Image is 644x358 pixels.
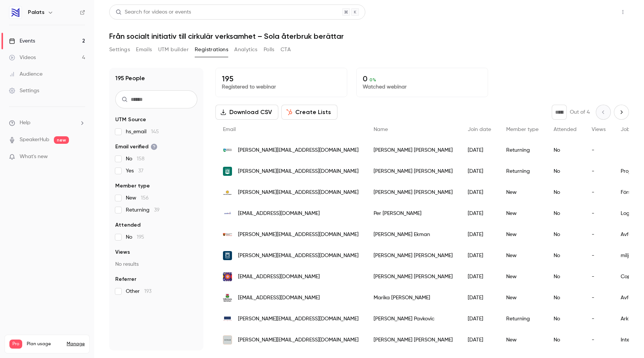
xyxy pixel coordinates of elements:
[546,224,584,245] div: No
[614,105,629,120] button: Next page
[238,315,359,323] span: [PERSON_NAME][EMAIL_ADDRESS][DOMAIN_NAME]
[115,261,197,268] p: No results
[546,266,584,287] div: No
[499,203,546,224] div: New
[223,209,232,218] img: sodexo.com
[546,287,584,308] div: No
[223,335,232,344] img: senab.com
[499,140,546,161] div: Returning
[115,116,197,295] section: facet-groups
[9,70,43,78] div: Audience
[222,83,341,91] p: Registered to webinar
[366,161,460,182] div: [PERSON_NAME] [PERSON_NAME]
[115,116,146,123] span: UTM Source
[264,44,275,56] button: Polls
[584,287,613,308] div: -
[592,127,606,132] span: Views
[584,308,613,329] div: -
[109,44,130,56] button: Settings
[366,266,460,287] div: [PERSON_NAME] [PERSON_NAME]
[20,153,48,161] span: What's new
[374,127,388,132] span: Name
[126,155,145,163] span: No
[126,288,151,295] span: Other
[195,44,228,56] button: Registrations
[115,182,150,190] span: Member type
[460,308,499,329] div: [DATE]
[115,74,145,83] h1: 195 People
[238,231,359,239] span: [PERSON_NAME][EMAIL_ADDRESS][DOMAIN_NAME]
[460,224,499,245] div: [DATE]
[546,308,584,329] div: No
[499,161,546,182] div: Returning
[369,77,376,82] span: 0 %
[115,143,157,151] span: Email verified
[506,127,539,132] span: Member type
[20,136,49,144] a: SpeakerHub
[137,235,144,240] span: 195
[126,206,160,214] span: Returning
[151,129,159,134] span: 145
[223,251,232,260] img: saffle.se
[366,287,460,308] div: Marika [PERSON_NAME]
[223,127,236,132] span: Email
[584,266,613,287] div: -
[546,140,584,161] div: No
[67,341,85,347] a: Manage
[366,224,460,245] div: [PERSON_NAME] Ekman
[499,287,546,308] div: New
[460,266,499,287] div: [DATE]
[223,188,232,197] img: karlstad.se
[9,87,39,94] div: Settings
[366,245,460,266] div: [PERSON_NAME] [PERSON_NAME]
[215,105,278,120] button: Download CSV
[9,340,22,349] span: Pro
[363,83,482,91] p: Watched webinar
[554,127,577,132] span: Attended
[238,146,359,154] span: [PERSON_NAME][EMAIL_ADDRESS][DOMAIN_NAME]
[584,329,613,350] div: -
[584,140,613,161] div: -
[546,203,584,224] div: No
[460,161,499,182] div: [DATE]
[20,119,31,127] span: Help
[138,168,143,174] span: 37
[76,154,85,160] iframe: Noticeable Trigger
[238,210,320,218] span: [EMAIL_ADDRESS][DOMAIN_NAME]
[621,127,641,132] span: Job title
[238,168,359,175] span: [PERSON_NAME][EMAIL_ADDRESS][DOMAIN_NAME]
[460,287,499,308] div: [DATE]
[281,44,291,56] button: CTA
[238,336,359,344] span: [PERSON_NAME][EMAIL_ADDRESS][DOMAIN_NAME]
[238,294,320,302] span: [EMAIL_ADDRESS][DOMAIN_NAME]
[154,207,160,213] span: 39
[9,6,21,18] img: Palats
[460,140,499,161] div: [DATE]
[223,167,232,176] img: varberg.se
[54,136,69,144] span: new
[115,248,130,256] span: Views
[126,233,144,241] span: No
[546,182,584,203] div: No
[460,203,499,224] div: [DATE]
[366,182,460,203] div: [PERSON_NAME] [PERSON_NAME]
[499,308,546,329] div: Returning
[223,272,232,281] img: poletten.se
[460,329,499,350] div: [DATE]
[222,74,341,83] p: 195
[499,245,546,266] div: New
[158,44,189,56] button: UTM builder
[141,195,149,201] span: 156
[126,194,149,202] span: New
[366,329,460,350] div: [PERSON_NAME] [PERSON_NAME]
[499,224,546,245] div: New
[144,289,151,294] span: 193
[109,32,629,41] h1: Från socialt initiativ till cirkulär verksamhet – Sola återbruk berättar
[238,273,320,281] span: [EMAIL_ADDRESS][DOMAIN_NAME]
[499,329,546,350] div: New
[584,182,613,203] div: -
[584,203,613,224] div: -
[499,182,546,203] div: New
[223,146,232,155] img: harryda.se
[238,252,359,260] span: [PERSON_NAME][EMAIL_ADDRESS][DOMAIN_NAME]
